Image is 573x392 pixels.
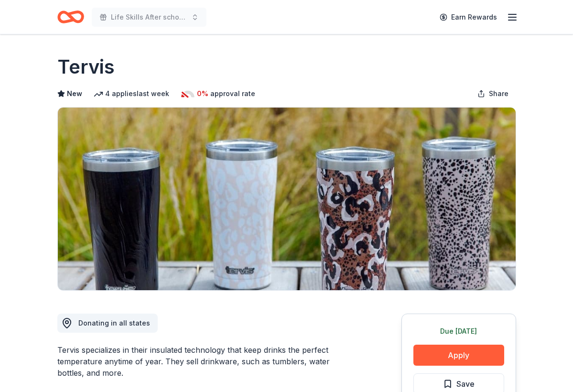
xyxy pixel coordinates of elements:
[413,326,504,337] div: Due [DATE]
[92,8,206,27] button: Life Skills After school program
[413,345,504,366] button: Apply
[78,319,150,327] span: Donating in all states
[57,344,356,379] div: Tervis specializes in their insulated technology that keep drinks the perfect temperature anytime...
[197,88,208,99] span: 0%
[210,88,255,99] span: approval rate
[58,108,516,290] img: Image for Tervis
[67,88,82,99] span: New
[470,84,516,103] button: Share
[456,378,475,390] span: Save
[57,6,84,28] a: Home
[94,88,169,99] div: 4 applies last week
[434,9,503,26] a: Earn Rewards
[57,54,115,80] h1: Tervis
[489,88,508,99] span: Share
[111,11,187,23] span: Life Skills After school program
